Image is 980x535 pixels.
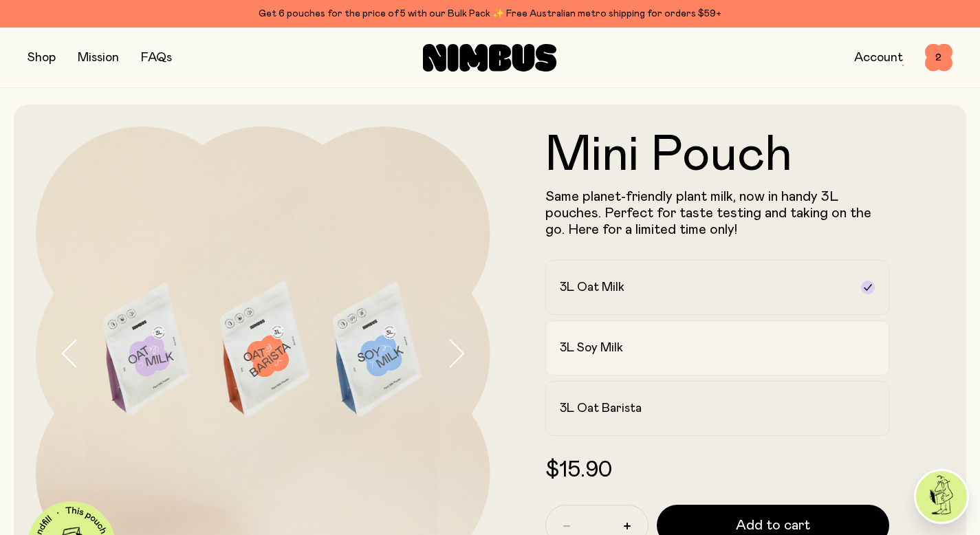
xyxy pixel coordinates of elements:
[78,52,119,64] a: Mission
[545,131,890,180] h1: Mini Pouch
[141,52,172,64] a: FAQs
[28,6,952,22] div: Get 6 pouches for the price of 5 with our Bulk Pack ✨ Free Australian metro shipping for orders $59+
[545,459,612,481] span: $15.90
[545,188,890,238] p: Same planet-friendly plant milk, now in handy 3L pouches. Perfect for taste testing and taking on...
[925,44,952,72] button: 2
[560,340,623,356] h2: 3L Soy Milk
[560,400,642,417] h2: 3L Oat Barista
[736,516,810,535] span: Add to cart
[560,279,624,296] h2: 3L Oat Milk
[916,471,967,522] img: agent
[854,52,903,64] a: Account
